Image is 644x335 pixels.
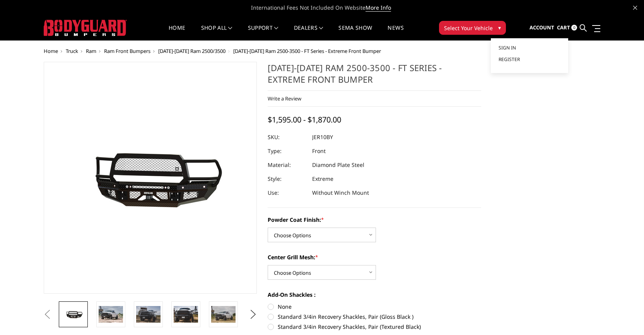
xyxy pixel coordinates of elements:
[268,114,341,125] span: $1,595.00 - $1,870.00
[268,130,306,144] dt: SKU:
[248,25,278,40] a: Support
[158,48,225,54] a: [DATE]-[DATE] Ram 2500/3500
[388,25,403,40] a: News
[498,24,501,32] span: ▾
[66,48,78,54] a: Truck
[530,24,554,31] span: Account
[268,95,301,102] a: Write a Review
[86,48,96,54] a: Ram
[42,309,53,320] button: Previous
[499,42,560,54] a: Sign in
[530,17,554,38] a: Account
[44,62,257,294] a: 2010-2018 Ram 2500-3500 - FT Series - Extreme Front Bumper
[247,309,259,320] button: Next
[499,54,560,65] a: Register
[439,21,506,35] button: Select Your Vehicle
[174,306,198,322] img: 2010-2018 Ram 2500-3500 - FT Series - Extreme Front Bumper
[312,172,333,186] dd: Extreme
[104,48,150,54] a: Ram Front Bumpers
[201,25,232,40] a: shop all
[268,291,481,299] label: Add-On Shackles :
[99,306,123,322] img: 2010-2018 Ram 2500-3500 - FT Series - Extreme Front Bumper
[557,17,577,38] a: Cart 0
[233,48,381,54] span: [DATE]-[DATE] Ram 2500-3500 - FT Series - Extreme Front Bumper
[557,24,570,31] span: Cart
[366,4,391,12] a: More Info
[294,25,323,40] a: Dealers
[499,56,520,63] span: Register
[499,44,516,51] span: Sign in
[268,216,481,224] label: Powder Coat Finish:
[268,303,481,311] label: None
[444,24,493,32] span: Select Your Vehicle
[312,158,364,172] dd: Diamond Plate Steel
[268,158,306,172] dt: Material:
[44,48,58,54] a: Home
[268,144,306,158] dt: Type:
[571,25,577,31] span: 0
[338,25,372,40] a: SEMA Show
[312,144,326,158] dd: Front
[268,253,481,261] label: Center Grill Mesh:
[268,313,481,321] label: Standard 3/4in Recovery Shackles, Pair (Gloss Black )
[312,186,369,200] dd: Without Winch Mount
[268,186,306,200] dt: Use:
[169,25,185,40] a: Home
[268,172,306,186] dt: Style:
[211,306,236,322] img: 2010-2018 Ram 2500-3500 - FT Series - Extreme Front Bumper
[268,62,481,91] h1: [DATE]-[DATE] Ram 2500-3500 - FT Series - Extreme Front Bumper
[312,130,333,144] dd: JER10BY
[136,306,161,322] img: 2010-2018 Ram 2500-3500 - FT Series - Extreme Front Bumper
[44,20,127,36] img: BODYGUARD BUMPERS
[268,323,481,331] label: Standard 3/4in Recovery Shackles, Pair (Textured Black)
